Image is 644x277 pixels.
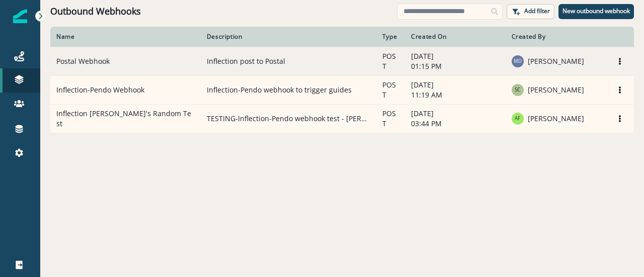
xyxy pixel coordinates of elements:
[50,47,634,75] a: Postal WebhookInflection post to PostalPOST[DATE]01:15 PMMatt Dalrymple[PERSON_NAME]Options
[411,90,499,100] p: 11:19 AM
[558,4,634,19] button: New outbound webhook
[612,54,628,69] button: Options
[612,82,628,98] button: Options
[515,116,520,121] div: Andrew Funk
[411,80,499,90] p: [DATE]
[56,33,195,41] div: Name
[376,104,405,133] td: POST
[514,59,522,64] div: Matt Dalrymple
[376,47,405,75] td: POST
[50,75,634,104] a: Inflection-Pendo WebhookInflection-Pendo webhook to trigger guidesPOST[DATE]11:19 AMStephanie Cha...
[528,56,584,66] p: [PERSON_NAME]
[382,33,399,41] div: Type
[207,56,370,66] p: Inflection post to Postal
[411,109,499,119] p: [DATE]
[515,87,520,93] div: Stephanie Chan
[528,85,584,95] p: [PERSON_NAME]
[50,104,201,133] td: Inflection [PERSON_NAME]'s Random Test
[207,114,370,124] p: TESTING-Inflection-Pendo webhook test - [PERSON_NAME]
[562,8,630,15] p: New outbound webhook
[411,119,499,129] p: 03:44 PM
[512,33,600,41] div: Created By
[13,9,27,23] img: Inflection
[411,51,499,61] p: [DATE]
[612,111,628,126] button: Options
[376,75,405,104] td: POST
[50,75,201,104] td: Inflection-Pendo Webhook
[50,47,201,75] td: Postal Webhook
[528,114,584,124] p: [PERSON_NAME]
[50,104,634,133] a: Inflection [PERSON_NAME]'s Random TestTESTING-Inflection-Pendo webhook test - [PERSON_NAME]POST[D...
[207,33,370,41] div: Description
[411,61,499,71] p: 01:15 PM
[207,85,370,95] p: Inflection-Pendo webhook to trigger guides
[50,6,141,17] h1: Outbound Webhooks
[507,4,554,19] button: Add filter
[524,8,550,15] p: Add filter
[411,33,499,41] div: Created On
